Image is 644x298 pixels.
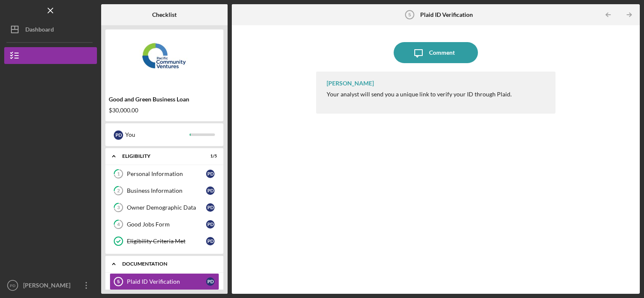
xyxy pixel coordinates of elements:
div: Documentation [122,261,213,266]
button: PD[PERSON_NAME] [4,277,97,294]
div: P D [206,237,215,245]
a: 1Personal InformationPD [110,165,219,182]
b: Plaid ID Verification [420,11,473,18]
div: $30,000.00 [109,107,220,114]
div: You [125,128,190,142]
div: Business Information [127,187,206,194]
div: P D [206,277,215,286]
div: Comment [429,42,455,63]
img: Product logo [105,34,223,84]
button: Comment [394,42,478,63]
a: 2Business InformationPD [110,182,219,199]
div: Owner Demographic Data [127,204,206,211]
tspan: 5 [408,12,411,17]
tspan: 5 [117,279,120,284]
div: [PERSON_NAME] [21,277,76,296]
a: 3Owner Demographic DataPD [110,199,219,216]
button: Dashboard [4,21,97,38]
div: P D [206,220,215,229]
div: Eligibility Criteria Met [127,238,206,245]
div: Plaid ID Verification [127,278,206,285]
div: Eligibility [122,154,196,159]
div: Good Jobs Form [127,221,206,228]
div: Your analyst will send you a unique link to verify your ID through Plaid. [327,91,512,98]
div: P D [206,186,215,195]
b: Checklist [152,11,177,18]
div: P D [114,130,123,140]
div: P D [206,170,215,178]
tspan: 4 [117,222,120,227]
text: PD [10,283,15,288]
tspan: 2 [117,188,120,194]
div: Personal Information [127,170,206,177]
div: 1 / 5 [202,154,217,159]
div: Good and Green Business Loan [109,96,220,103]
a: 5Plaid ID VerificationPD [110,273,219,290]
a: 4Good Jobs FormPD [110,216,219,233]
div: P D [206,203,215,212]
tspan: 1 [117,171,120,177]
tspan: 3 [117,205,120,210]
div: Dashboard [25,21,54,40]
a: Eligibility Criteria MetPD [110,233,219,250]
div: [PERSON_NAME] [327,80,374,87]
